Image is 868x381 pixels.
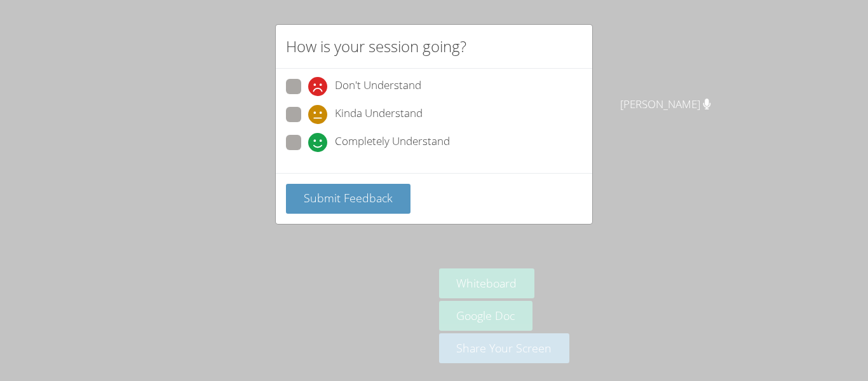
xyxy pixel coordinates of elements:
span: Don't Understand [335,77,421,96]
span: Completely Understand [335,133,450,152]
span: Submit Feedback [304,190,393,205]
button: Submit Feedback [286,184,410,214]
h2: How is your session going? [286,35,466,58]
span: Kinda Understand [335,105,423,124]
